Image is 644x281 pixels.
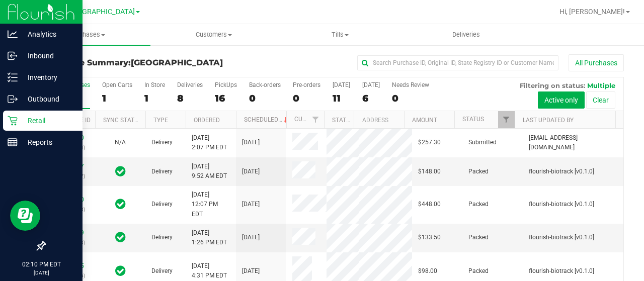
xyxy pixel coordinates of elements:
a: Amount [412,117,437,124]
span: Hi, [PERSON_NAME]! [559,8,625,16]
div: 6 [362,92,380,104]
a: Customers [150,24,277,45]
div: [DATE] [362,81,380,88]
span: Purchases [24,30,150,39]
iframe: Resource center [10,201,40,231]
span: [DATE] [242,138,260,147]
span: In Sync [115,197,126,211]
span: $98.00 [418,266,437,276]
p: [DATE] [5,269,78,276]
a: Last Updated By [523,117,574,124]
span: $148.00 [418,167,441,176]
h3: Purchase Summary: [44,58,237,67]
a: Deliveries [403,24,529,45]
span: In Sync [115,230,126,244]
p: Inbound [18,50,78,62]
p: Analytics [18,28,78,40]
span: [GEOGRAPHIC_DATA] [66,8,135,16]
div: In Store [144,81,165,88]
inline-svg: Retail [8,116,18,126]
p: Inventory [18,71,78,83]
button: All Purchases [569,54,624,71]
span: In Sync [115,164,126,178]
div: Open Carts [102,81,132,88]
span: Delivery [151,138,173,147]
span: Customers [151,30,276,39]
span: flourish-biotrack [v0.1.0] [529,266,594,276]
span: [DATE] [242,167,260,176]
span: [DATE] [242,266,260,276]
div: 11 [333,92,350,104]
span: [DATE] 12:07 PM EDT [192,190,230,219]
inline-svg: Outbound [8,94,18,104]
span: [DATE] 2:07 PM EDT [192,133,227,152]
span: [DATE] 9:52 AM EDT [192,162,227,181]
span: Delivery [151,233,173,242]
span: $448.00 [418,200,441,209]
span: Packed [468,167,489,176]
span: Submitted [468,138,497,147]
span: flourish-biotrack [v0.1.0] [529,200,594,209]
button: Clear [586,91,615,109]
div: 16 [215,92,237,104]
span: Tills [277,30,403,39]
span: Delivery [151,266,173,276]
span: flourish-biotrack [v0.1.0] [529,167,594,176]
a: Filter [307,111,324,128]
a: Purchases [24,24,150,45]
span: Multiple [587,81,615,89]
a: Ordered [194,117,220,124]
span: [EMAIL_ADDRESS][DOMAIN_NAME] [529,133,617,152]
div: 8 [177,92,203,104]
a: Customer [294,116,326,123]
th: Address [354,111,404,129]
span: Packed [468,233,489,242]
span: Delivery [151,200,173,209]
span: Not Applicable [115,139,126,146]
span: [DATE] [242,200,260,209]
div: 0 [392,92,429,104]
div: 1 [102,92,132,104]
a: Status [462,116,484,123]
p: Outbound [18,93,78,105]
span: Packed [468,266,489,276]
div: [DATE] [333,81,350,88]
div: 1 [144,92,165,104]
inline-svg: Inventory [8,72,18,82]
a: Scheduled [244,116,290,123]
span: $133.50 [418,233,441,242]
span: [GEOGRAPHIC_DATA] [131,58,223,67]
button: N/A [115,138,126,147]
span: In Sync [115,264,126,278]
span: flourish-biotrack [v0.1.0] [529,233,594,242]
inline-svg: Inbound [8,51,18,61]
span: [DATE] 1:26 PM EDT [192,228,227,247]
div: Deliveries [177,81,203,88]
a: Tills [277,24,403,45]
span: Deliveries [439,30,494,39]
span: Filtering on status: [520,81,585,89]
inline-svg: Analytics [8,29,18,39]
span: Packed [468,200,489,209]
span: [DATE] [242,233,260,242]
div: 0 [249,92,281,104]
span: Delivery [151,167,173,176]
div: Back-orders [249,81,281,88]
div: Needs Review [392,81,429,88]
span: [DATE] 4:31 PM EDT [192,261,227,280]
button: Active only [538,91,585,109]
span: $257.30 [418,138,441,147]
a: Filter [498,111,515,128]
a: Type [153,117,168,124]
div: Pre-orders [293,81,320,88]
inline-svg: Reports [8,137,18,147]
div: 0 [293,92,320,104]
input: Search Purchase ID, Original ID, State Registry ID or Customer Name... [357,55,558,70]
div: PickUps [215,81,237,88]
p: Reports [18,136,78,148]
a: Sync Status [103,117,142,124]
p: Retail [18,115,78,127]
a: State Registry ID [332,117,385,124]
p: 02:10 PM EDT [5,260,78,269]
